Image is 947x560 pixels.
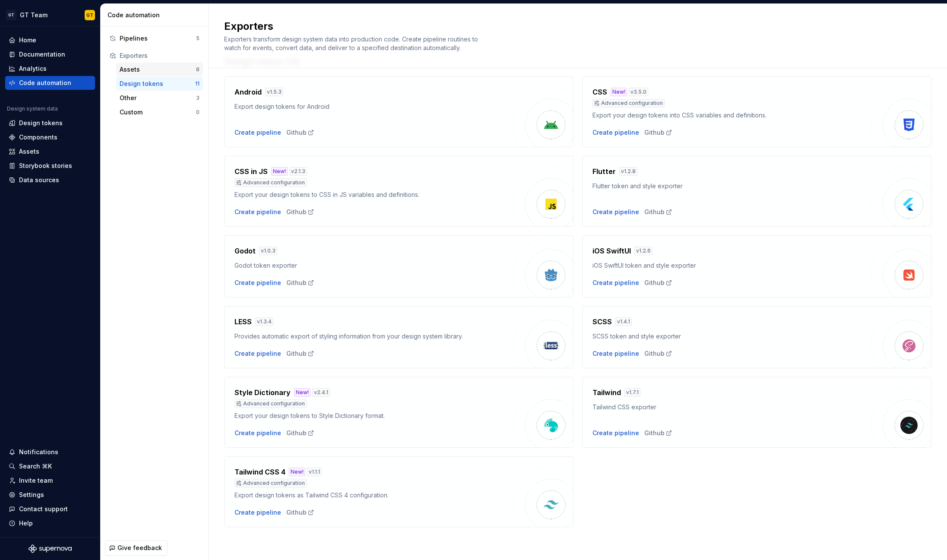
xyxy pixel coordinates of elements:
a: Supernova Logo [29,544,72,553]
span: Exporters transform design system data into production code. Create pipeline routines to watch fo... [224,35,480,51]
div: Design system data [7,105,58,112]
a: Github [644,429,672,437]
div: 8 [196,66,200,73]
a: Github [286,508,314,517]
h4: Android [234,87,262,97]
div: v 1.2.6 [634,247,652,255]
a: Assets8 [116,63,203,76]
a: Github [286,208,314,216]
h4: Flutter [592,166,616,177]
div: Advanced configuration [234,178,307,187]
button: Create pipeline [234,128,281,137]
button: Search ⌘K [5,459,95,473]
a: Code automation [5,76,95,90]
div: Export your design tokens to Style Dictionary format. [234,411,513,420]
button: Create pipeline [592,208,639,216]
div: Assets [19,147,39,156]
a: Invite team [5,474,95,487]
div: Github [286,429,314,437]
div: Create pipeline [234,508,281,517]
h4: CSS [592,87,607,97]
button: Pipelines5 [106,32,203,45]
h4: iOS SwiftUI [592,246,631,256]
h4: Godot [234,246,256,256]
div: v 1.3.4 [255,317,273,326]
div: Search ⌘K [19,462,52,471]
button: Contact support [5,502,95,516]
a: Github [644,349,672,358]
div: Tailwind CSS exporter [592,403,871,411]
h4: Tailwind CSS 4 [234,467,285,477]
a: Github [644,208,672,216]
div: Data sources [19,176,59,184]
a: Github [286,349,314,358]
div: 11 [195,80,200,87]
a: Analytics [5,62,95,76]
div: Create pipeline [234,208,281,216]
div: v 2.4.1 [312,388,330,397]
div: Storybook stories [19,161,72,170]
a: Github [644,278,672,287]
div: Code automation [108,11,205,19]
div: Export your design tokens to CSS in JS variables and definitions. [234,190,513,199]
a: Github [286,128,314,137]
div: 3 [196,95,200,101]
button: Create pipeline [592,128,639,137]
div: New! [611,88,627,96]
div: Flutter token and style exporter [592,182,871,190]
div: 5 [196,35,200,42]
div: New! [294,388,310,397]
div: Provides automatic export of styling information from your design system library. [234,332,513,341]
a: Components [5,130,95,144]
div: iOS SwiftUI token and style exporter [592,261,871,270]
div: v 1.4.1 [615,317,632,326]
div: GT [86,12,93,19]
h4: LESS [234,316,252,327]
h4: CSS in JS [234,166,268,177]
button: Give feedback [105,540,168,556]
div: v 1.5.3 [265,88,283,96]
div: SCSS token and style exporter [592,332,871,341]
span: Give feedback [117,544,162,552]
h2: Exporters [224,19,921,33]
div: Godot token exporter [234,261,513,270]
div: Create pipeline [592,278,639,287]
button: Design tokens11 [116,77,203,91]
div: Components [19,133,57,142]
div: v 1.0.3 [259,247,277,255]
a: Github [644,128,672,137]
a: Assets [5,145,95,158]
button: Create pipeline [234,349,281,358]
div: Create pipeline [592,429,639,437]
div: Export design tokens for Android [234,102,513,111]
div: Create pipeline [592,349,639,358]
h4: SCSS [592,316,612,327]
div: Export your design tokens into CSS variables and definitions. [592,111,871,120]
div: v 1.7.1 [624,388,640,397]
div: Advanced configuration [234,479,307,487]
div: Github [286,278,314,287]
div: Documentation [19,50,65,59]
button: Notifications [5,445,95,459]
div: GT Team [20,11,48,19]
div: Home [19,36,36,44]
button: Create pipeline [234,429,281,437]
a: Documentation [5,47,95,61]
a: Storybook stories [5,159,95,173]
div: Design tokens [120,79,195,88]
a: Design tokens [5,116,95,130]
div: v 3.5.0 [629,88,648,96]
div: Pipelines [120,34,196,43]
div: GT [6,10,16,20]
